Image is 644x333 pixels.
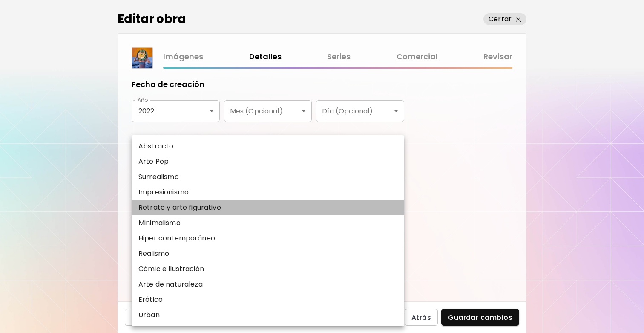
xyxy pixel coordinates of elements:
p: Minimalismo [138,218,181,228]
p: Arte Pop [138,156,169,167]
p: Hiper contemporáneo [138,233,215,243]
p: Abstracto [138,141,173,151]
p: Impresionismo [138,187,189,197]
p: Realismo [138,249,169,259]
p: Erótico [138,295,163,305]
p: Arte de naturaleza [138,279,203,290]
p: Urban [138,310,160,320]
p: Cómic e Ilustración [138,264,204,274]
p: Surrealismo [138,172,179,182]
p: Retrato y arte figurativo [138,203,221,213]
